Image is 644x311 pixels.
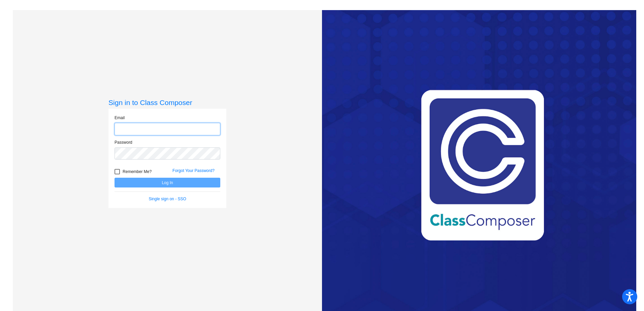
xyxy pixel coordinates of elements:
label: Email [115,115,125,121]
h3: Sign in to Class Composer [108,98,226,107]
a: Forgot Your Password? [172,168,215,173]
a: Single sign on - SSO [149,197,186,201]
button: Log In [115,178,220,187]
label: Password [115,139,132,145]
span: Remember Me? [123,168,152,176]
